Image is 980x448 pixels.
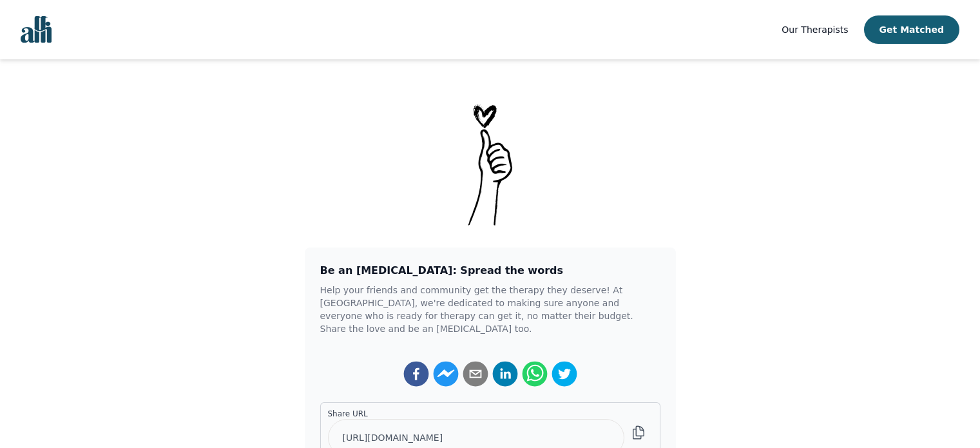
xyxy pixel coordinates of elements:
button: linkedin [492,361,518,387]
h3: Be an [MEDICAL_DATA]: Spread the words [320,263,660,278]
span: Our Therapists [782,24,848,35]
button: twitter [552,361,577,387]
img: alli logo [21,16,52,43]
button: email [463,361,488,387]
button: facebook [403,361,429,387]
img: Thank-You-_1_uatste.png [457,101,523,227]
button: whatsapp [522,361,548,387]
a: Our Therapists [782,22,848,37]
button: Get Matched [864,15,959,44]
p: Help your friends and community get the therapy they deserve! At [GEOGRAPHIC_DATA], we're dedicat... [320,284,660,335]
button: facebookmessenger [433,361,459,387]
label: Share URL [328,409,624,419]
